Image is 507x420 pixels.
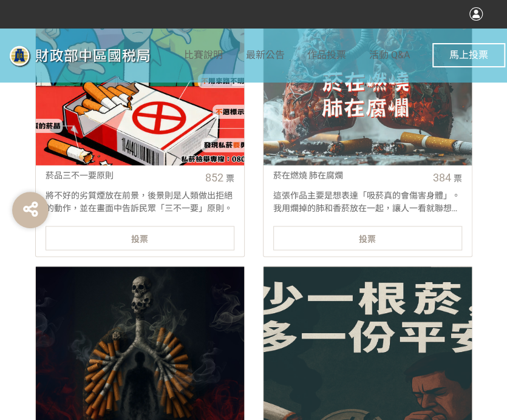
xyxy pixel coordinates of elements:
span: 馬上投票 [449,49,488,61]
a: 活動 Q&A [369,28,409,83]
span: 票 [226,174,234,183]
span: 活動 Q&A [369,49,409,61]
a: 作品投票 [307,28,346,83]
span: 投票 [359,234,376,243]
span: 票 [454,174,462,183]
div: 這張作品主要是想表達「吸菸真的會傷害身體」。我用爛掉的肺和香菸放在一起，讓人一看就聯想到抽菸會讓肺壞掉。比起單純用文字說明，用圖像直接呈現更有衝擊感，也能讓人更快理解菸害的嚴重性。希望看到這張圖... [264,189,472,214]
span: 作品投票 [307,49,346,61]
a: 最新公告 [246,28,285,83]
a: 比賽說明 [184,28,223,83]
div: 菸在燃燒 肺在腐爛 [273,169,424,182]
span: 最新公告 [246,49,285,61]
span: 比賽說明 [184,49,223,61]
button: 馬上投票 [432,43,505,67]
img: 「拒菸新世界 AI告訴你」防制菸品稅捐逃漏 徵件比賽 [2,41,184,71]
div: 將不好的劣質煙放在前景，後景則是人類做出拒絕的動作，並在畫面中告訴民眾「三不一要」原則。 [36,189,244,214]
span: 384 [433,171,451,184]
div: 菸品三不一要原則 [46,169,197,182]
span: 852 [205,171,223,184]
span: 投票 [131,234,148,243]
